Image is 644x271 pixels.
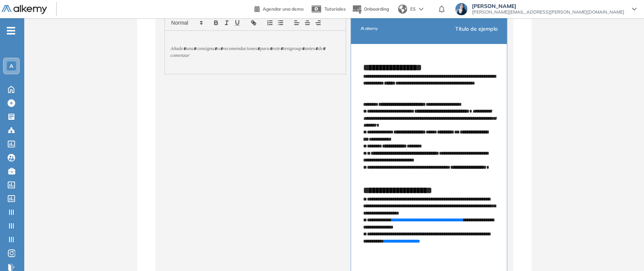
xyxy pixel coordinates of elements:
span: Tutoriales [324,6,346,12]
span: Título de ejemplo [455,25,498,33]
span: [PERSON_NAME] [472,3,624,9]
button: Onboarding [352,1,389,17]
img: world [398,5,407,14]
span: A [9,63,13,69]
div: Widget de chat [508,183,644,271]
img: arrow [419,8,423,11]
span: Onboarding [364,6,389,12]
span: [PERSON_NAME][EMAIL_ADDRESS][PERSON_NAME][DOMAIN_NAME] [472,9,624,15]
img: Profile Logo [360,20,378,38]
iframe: Chat Widget [508,183,644,271]
i: - [7,30,15,31]
span: Agendar una demo [263,6,304,12]
img: Logo [2,5,47,14]
a: Agendar una demo [254,4,304,13]
span: ES [410,6,416,13]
